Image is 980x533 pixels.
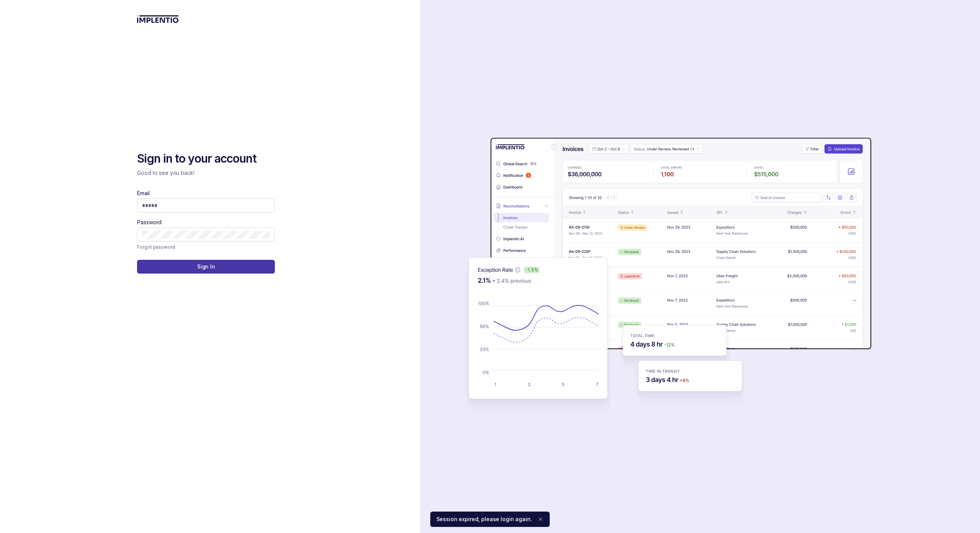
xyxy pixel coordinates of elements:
[137,260,275,274] button: Sign In
[137,151,275,166] h2: Sign in to your account
[441,114,874,420] img: signin-background.svg
[197,263,215,271] p: Sign In
[436,515,532,523] p: Session expired, please login again.
[137,15,179,23] img: logo
[137,169,275,177] p: Good to see you back!
[137,189,149,197] label: Email
[137,218,162,226] label: Password
[137,243,175,251] p: Forgot password
[137,243,175,251] a: Link Forgot password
